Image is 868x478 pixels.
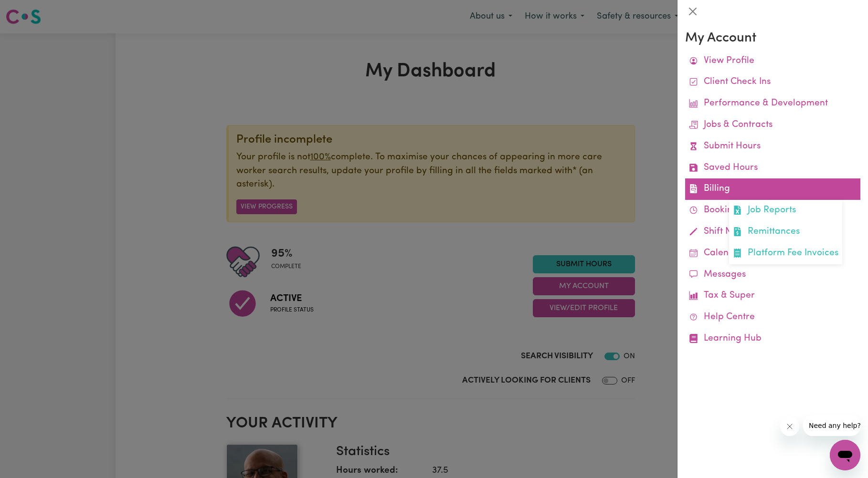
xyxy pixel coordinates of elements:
button: Close [685,4,700,19]
a: Bookings [685,200,860,221]
a: Messages [685,264,860,286]
iframe: Message from company [803,415,860,436]
a: BillingJob ReportsRemittancesPlatform Fee Invoices [685,178,860,200]
a: Saved Hours [685,157,860,179]
a: Submit Hours [685,136,860,157]
a: View Profile [685,51,860,72]
a: Learning Hub [685,328,860,350]
iframe: Close message [780,417,799,436]
a: Platform Fee Invoices [729,243,842,264]
a: Jobs & Contracts [685,114,860,136]
a: Client Check Ins [685,72,860,93]
iframe: Button to launch messaging window [830,440,860,470]
a: Performance & Development [685,93,860,114]
a: Tax & Super [685,285,860,307]
a: Calendar [685,243,860,264]
h3: My Account [685,31,860,47]
a: Job Reports [729,200,842,221]
a: Help Centre [685,307,860,328]
span: Need any help? [6,7,58,14]
a: Shift Notes [685,221,860,243]
a: Remittances [729,221,842,243]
